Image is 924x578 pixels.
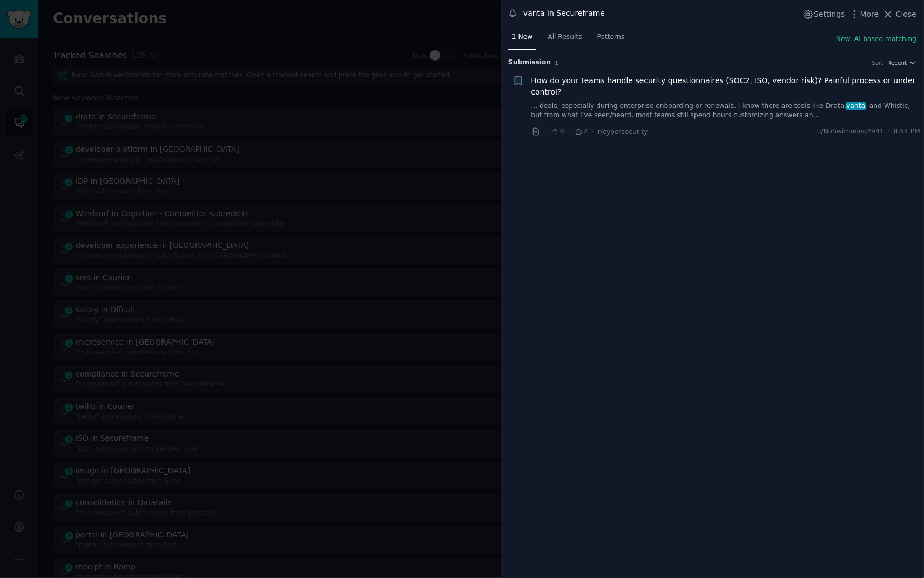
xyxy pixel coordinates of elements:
[544,126,547,137] span: ·
[888,127,890,137] span: ·
[531,75,921,98] a: How do your teams handle security questionnaires (SOC2, ISO, vendor risk)? Painful process or und...
[544,29,585,51] a: All Results
[802,9,845,20] button: Settings
[817,127,884,137] span: u/NoSwimming2941
[574,127,588,137] span: 2
[872,59,884,66] div: Sort
[568,126,570,137] span: ·
[846,102,866,110] span: vanta
[814,9,845,20] span: Settings
[555,59,558,66] span: 1
[849,9,879,20] button: More
[597,32,624,42] span: Patterns
[887,59,916,66] button: Recent
[592,126,594,137] span: ·
[598,128,648,136] span: r/cybersecurity
[512,32,532,42] span: 1 New
[882,9,916,20] button: Close
[548,32,582,42] span: All Results
[860,9,879,20] span: More
[508,29,536,51] a: 1 New
[523,8,605,19] div: vanta in Secureframe
[887,59,907,66] span: Recent
[531,102,921,120] a: ... deals, especially during enterprise onboarding or renewals. I know there are tools like Drata...
[550,127,564,137] span: 0
[896,9,916,20] span: Close
[593,29,628,51] a: Patterns
[836,35,916,44] button: New: AI-based matching
[894,127,920,137] span: 8:54 PM
[508,58,551,68] span: Submission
